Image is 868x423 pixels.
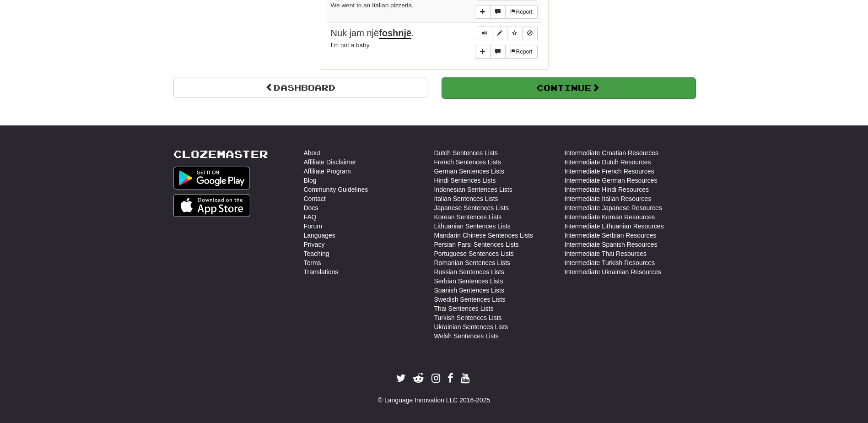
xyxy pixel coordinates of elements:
[434,249,514,258] a: Portuguese Sentences Lists
[173,194,251,217] img: Get it on App Store
[173,396,695,405] div: © Language Innovation LLC 2016-2025
[434,286,504,295] a: Spanish Sentences Lists
[505,45,537,59] button: Report
[434,176,496,185] a: Hindi Sentences Lists
[434,194,498,203] a: Italian Sentences Lists
[492,27,507,40] button: Edit sentence
[434,322,508,331] a: Ukrainian Sentences Lists
[565,267,662,277] a: Intermediate Ukrainian Resources
[565,203,662,212] a: Intermediate Japanese Resources
[304,249,329,258] a: Teaching
[475,5,491,19] button: Add sentence to collection
[173,148,268,160] a: Clozemaster
[304,194,326,203] a: Contact
[304,267,339,277] a: Translations
[434,203,509,212] a: Japanese Sentences Lists
[565,258,655,267] a: Intermediate Turkish Resources
[434,258,511,267] a: Romanian Sentences Lists
[304,148,321,157] a: About
[331,28,414,39] span: Nuk jam një .
[507,27,523,40] button: Toggle favorite
[304,157,356,167] a: Affiliate Disclaimer
[304,240,325,249] a: Privacy
[304,203,318,212] a: Docs
[434,185,512,194] a: Indonesian Sentences Lists
[434,267,504,277] a: Russian Sentences Lists
[304,185,368,194] a: Community Guidelines
[379,28,411,39] u: foshnjë
[565,231,657,240] a: Intermediate Serbian Resources
[442,77,695,98] button: Continue
[304,212,317,222] a: FAQ
[565,157,651,167] a: Intermediate Dutch Resources
[565,167,654,176] a: Intermediate French Resources
[565,176,658,185] a: Intermediate German Resources
[475,5,537,19] div: More sentence controls
[505,5,537,19] button: Report
[565,185,649,194] a: Intermediate Hindi Resources
[173,77,427,98] a: Dashboard
[434,304,494,313] a: Thai Sentences Lists
[304,231,335,240] a: Languages
[173,167,250,190] img: Get it on Google Play
[565,194,652,203] a: Intermediate Italian Resources
[304,222,322,231] a: Forum
[475,45,491,59] button: Add sentence to collection
[477,27,538,40] div: Sentence controls
[304,176,317,185] a: Blog
[522,27,538,40] button: Toggle ignore
[565,212,655,222] a: Intermediate Korean Resources
[434,148,498,157] a: Dutch Sentences Lists
[434,212,502,222] a: Korean Sentences Lists
[565,148,658,157] a: Intermediate Croatian Resources
[565,240,658,249] a: Intermediate Spanish Resources
[565,249,647,258] a: Intermediate Thai Resources
[304,167,351,176] a: Affiliate Program
[434,167,504,176] a: German Sentences Lists
[331,42,371,49] small: I'm not a baby.
[434,231,533,240] a: Mandarin Chinese Sentences Lists
[434,331,499,341] a: Welsh Sentences Lists
[434,222,511,231] a: Lithuanian Sentences Lists
[475,45,537,59] div: More sentence controls
[434,240,519,249] a: Persian Farsi Sentences Lists
[434,157,501,167] a: French Sentences Lists
[304,258,321,267] a: Terms
[477,27,492,40] button: Play sentence audio
[434,313,502,322] a: Turkish Sentences Lists
[434,277,503,286] a: Serbian Sentences Lists
[565,222,664,231] a: Intermediate Lithuanian Resources
[331,2,414,9] small: We went to an Italian pizzeria.
[434,295,506,304] a: Swedish Sentences Lists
